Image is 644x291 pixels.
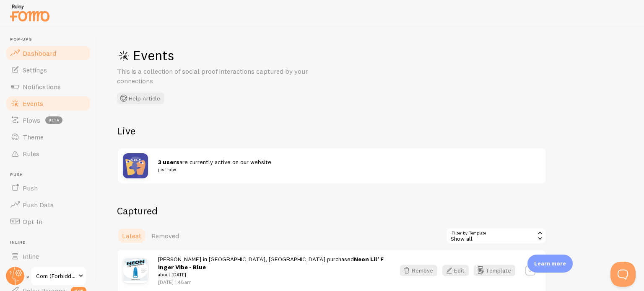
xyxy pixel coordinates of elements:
[146,227,184,244] a: Removed
[442,265,469,276] button: Edit
[158,158,530,174] span: are currently active on our website
[117,204,546,217] h2: Captured
[23,133,44,141] span: Theme
[610,262,636,287] iframe: Help Scout Beacon - Open
[23,49,56,57] span: Dashboard
[5,95,91,112] a: Events
[10,172,91,178] span: Push
[45,116,62,124] span: beta
[474,265,515,276] button: Template
[5,248,91,265] a: Inline
[122,232,141,240] span: Latest
[158,278,385,286] p: [DATE] 1:48am
[117,124,546,137] h2: Live
[123,153,148,178] img: pageviews.png
[158,255,385,279] span: [PERSON_NAME] in [GEOGRAPHIC_DATA], [GEOGRAPHIC_DATA] purchased
[534,260,566,268] p: Learn more
[442,265,474,276] a: Edit
[36,271,76,281] span: Com (Forbiddenfruit)
[158,255,384,271] a: Neon Lil' Finger Vibe - Blue
[30,266,87,286] a: Com (Forbiddenfruit)
[10,37,91,42] span: Pop-ups
[5,213,91,230] a: Opt-In
[5,112,91,129] a: Flows beta
[23,252,39,260] span: Inline
[158,166,530,173] small: just now
[23,99,43,108] span: Events
[446,227,546,244] div: Show all
[5,180,91,196] a: Push
[158,271,385,278] small: about [DATE]
[5,62,91,78] a: Settings
[5,78,91,95] a: Notifications
[23,217,42,226] span: Opt-In
[117,227,146,244] a: Latest
[23,201,54,209] span: Push Data
[5,129,91,145] a: Theme
[23,116,40,124] span: Flows
[5,196,91,213] a: Push Data
[5,145,91,162] a: Rules
[9,2,51,23] img: fomo-relay-logo-orange.svg
[117,47,369,64] h1: Events
[151,232,179,240] span: Removed
[23,66,47,74] span: Settings
[23,149,39,158] span: Rules
[400,265,437,276] button: Remove
[117,67,318,86] p: This is a collection of social proof interactions captured by your connections
[23,184,38,192] span: Push
[5,45,91,62] a: Dashboard
[10,240,91,245] span: Inline
[158,158,179,166] strong: 3 users
[117,93,164,104] button: Help Article
[23,82,61,91] span: Notifications
[527,255,573,273] div: Learn more
[123,258,148,283] img: neon-lil-finger-vibe.jpg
